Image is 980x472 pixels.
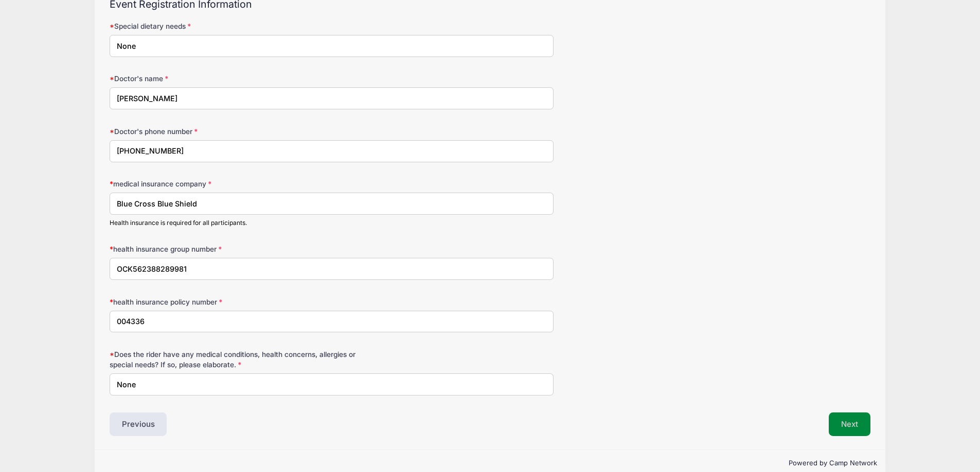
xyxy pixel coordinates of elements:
p: Powered by Camp Network [103,458,877,468]
label: Doctor's phone number [110,126,363,137]
label: health insurance group number [110,244,363,254]
div: Health insurance is required for all participants. [110,218,554,228]
button: Previous [110,412,167,436]
label: health insurance policy number [110,297,363,307]
label: medical insurance company [110,179,363,189]
button: Next [829,412,870,436]
label: Does the rider have any medical conditions, health concerns, allergies or special needs? If so, p... [110,349,363,370]
label: Doctor's name [110,73,363,84]
label: Special dietary needs [110,21,363,31]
